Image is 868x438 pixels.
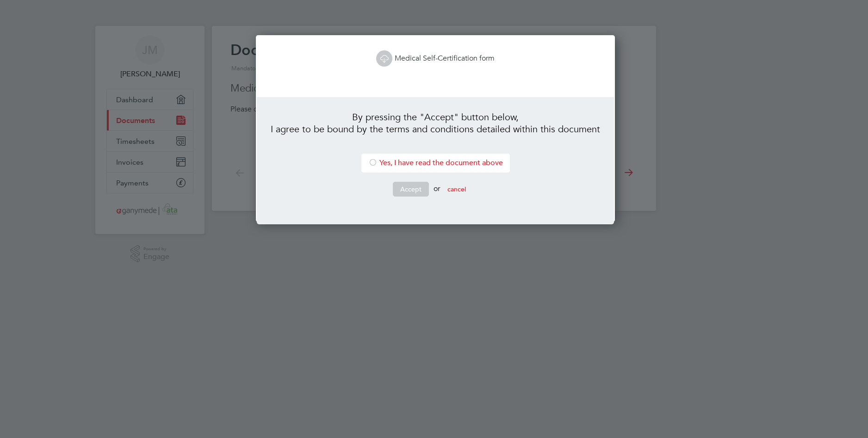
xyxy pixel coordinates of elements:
a: Medical Self-Certification form [376,54,495,63]
li: or [271,182,600,206]
button: cancel [440,182,473,197]
li: Yes, I have read the document above [361,154,510,173]
li: By pressing the "Accept" button below, I agree to be bound by the terms and conditions detailed w... [271,111,600,144]
button: Accept [393,182,429,197]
